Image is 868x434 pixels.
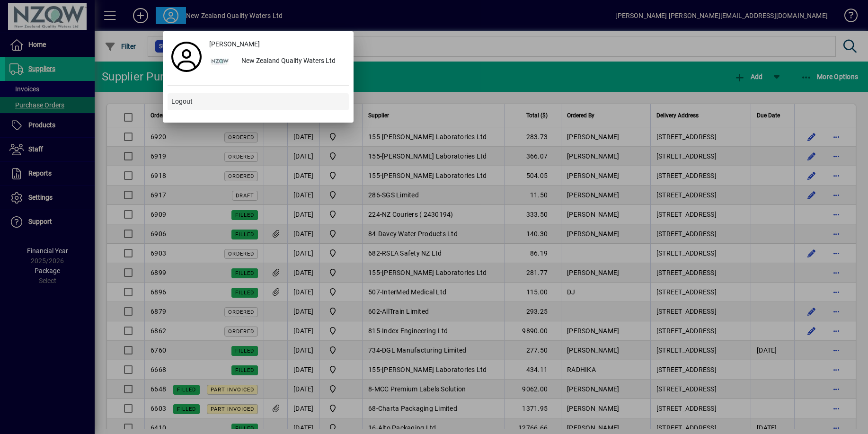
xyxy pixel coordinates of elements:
div: New Zealand Quality Waters Ltd [234,53,349,70]
button: Logout [168,93,349,110]
a: Profile [168,48,205,65]
span: [PERSON_NAME] [209,39,260,49]
button: New Zealand Quality Waters Ltd [205,53,349,70]
a: [PERSON_NAME] [205,36,349,53]
span: Logout [171,97,193,106]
